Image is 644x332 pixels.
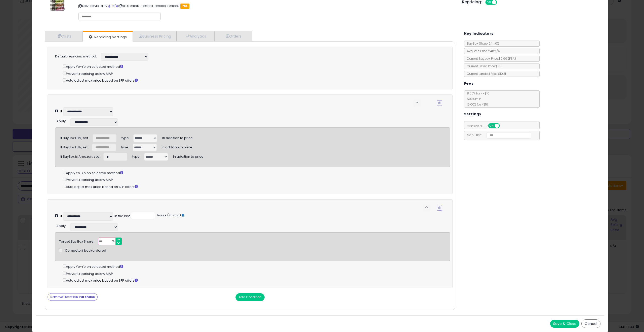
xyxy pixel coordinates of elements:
[114,214,130,219] div: in the last
[464,80,474,87] h5: Fees
[112,4,114,8] a: All offer listings
[63,71,442,76] div: Prevent repricing below MAP
[464,102,488,107] span: 15.00 % for > $10
[73,295,95,299] strong: No Purchase
[235,293,265,301] button: Add Condition
[132,152,140,159] span: type
[63,263,450,269] div: Apply Yo-Yo on selected method
[508,56,516,61] span: ( FBA )
[63,184,450,189] div: Auto adjust max price based on SFP offers
[48,293,98,301] button: Remove Preset:
[499,56,516,61] span: $9.99
[464,124,506,128] span: Consider CPT:
[63,271,450,276] div: Prevent repricing below MAP
[55,54,97,59] label: Default repricing method:
[60,153,99,159] div: If BuyBox is Amazon, set
[464,64,503,68] span: Current Listed Price: $10.31
[464,133,532,137] span: Map Price:
[83,32,132,42] a: Repricing Settings
[60,134,88,141] div: If BuyBox FBM, set
[121,143,128,150] span: type
[496,0,504,5] span: OFF
[133,31,177,41] a: Business Pricing
[173,152,204,159] span: In addition to price
[56,222,66,228] div: :
[214,31,252,41] a: Orders
[63,177,450,182] div: Prevent repricing below MAP
[464,97,481,101] span: $0.30 min
[486,0,492,5] span: ON
[65,248,106,253] span: Compete if backordered
[415,100,420,105] span: keyboard_arrow_down
[424,205,429,210] span: keyboard_arrow_up
[56,223,66,228] span: Apply
[45,31,83,41] a: Costs
[464,91,489,107] span: 8.00 % for <= $10
[464,56,516,61] span: Current Buybox Price:
[581,319,600,328] button: Cancel
[162,134,193,140] span: In addition to price
[60,143,88,150] div: If BuyBox FBA, set
[63,277,450,283] div: Auto adjust max price based on SFP offers
[156,213,181,218] span: hours (2h min)
[78,2,455,10] p: ASIN: B08VHQSL8V | SKU: OO8012-OO8001-OO8013-OO8007
[499,124,507,128] span: OFF
[464,49,500,53] span: Avg. Win Price 24h: N/A
[109,238,117,245] span: %
[464,72,506,76] span: Current Landed Price: $10.31
[180,4,190,9] span: FBA
[464,111,481,117] h5: Settings
[489,124,495,128] span: ON
[108,4,111,8] a: BuyBox page
[115,4,118,8] a: Your listing only
[56,117,66,124] div: :
[56,119,66,123] span: Apply
[63,77,442,83] div: Auto adjust max price based on SFP offers
[464,41,499,46] span: BuyBox Share 24h: 0%
[59,238,94,244] div: Target Buy Box Share:
[162,143,192,150] span: In addition to price
[177,31,214,41] a: Analytics
[464,30,494,37] h5: Key Indicators
[63,63,442,69] div: Apply Yo-Yo on selected method
[63,170,450,176] div: Apply Yo-Yo on selected method
[438,206,440,209] i: Remove Condition
[438,102,440,105] i: Remove Condition
[122,134,129,140] span: type
[550,320,579,328] button: Save & Close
